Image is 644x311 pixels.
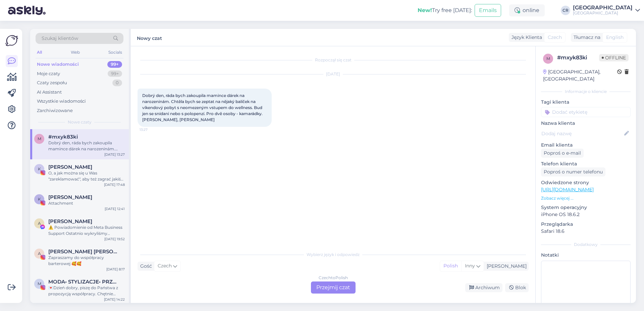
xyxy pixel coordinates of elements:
[541,187,594,193] a: [URL][DOMAIN_NAME]
[112,80,122,86] div: 0
[475,4,501,17] button: Emails
[105,206,125,211] div: [DATE] 12:41
[142,93,264,122] span: Dobrý den, ráda bych zakoupila mamince dárek na narozeninám. Chtěla bych se zeptat na nějaký balí...
[140,127,165,132] span: 13:27
[48,140,125,152] div: Dobrý den, ráda bych zakoupila mamince dárek na narozeninám. Chtěla bych se zeptat na nějaký balí...
[465,263,475,269] span: Inny
[541,107,631,117] input: Dodać etykietę
[509,34,542,41] div: Język Klienta
[37,80,67,86] div: Czaty zespołu
[38,251,41,256] span: A
[418,7,432,13] b: New!
[107,61,122,68] div: 99+
[557,54,599,62] div: # mxyk83ki
[319,275,348,281] div: Czech to Polish
[541,149,584,158] div: Poproś o e-mail
[599,54,629,61] span: Offline
[48,134,78,140] span: #mxyk83ki
[158,262,172,270] span: Czech
[138,71,529,77] div: [DATE]
[561,6,570,15] div: CR
[541,228,631,235] p: Safari 18.6
[37,61,79,68] div: Nowe wiadomości
[541,99,631,106] p: Tagi klienta
[541,142,631,149] p: Email klienta
[548,34,562,41] span: Czech
[541,211,631,218] p: iPhone OS 18.6.2
[69,48,81,57] div: Web
[36,48,43,57] div: All
[48,194,92,200] span: Kasia Lebiecka
[48,249,118,255] span: Anna Żukowska Ewa Adamczewska BLIŹNIACZKI • Bóg • rodzina • dom
[546,56,550,61] span: m
[37,70,60,77] div: Moje czaty
[571,34,600,41] div: Tłumacz na
[48,170,125,182] div: O, a jak można się u Was "zareklamować", aby też zagrać jakiś klimatyczny koncercik?😎
[543,68,617,83] div: [GEOGRAPHIC_DATA], [GEOGRAPHIC_DATA]
[38,221,41,226] span: A
[509,4,545,16] div: online
[573,5,640,16] a: [GEOGRAPHIC_DATA][GEOGRAPHIC_DATA]
[138,57,529,63] div: Rozpoczął się czat
[606,34,624,41] span: English
[68,119,92,125] span: Nowe czaty
[108,70,122,77] div: 99+
[541,130,623,137] input: Dodaj nazwę
[37,98,86,105] div: Wszystkie wiadomości
[37,107,73,114] div: Zarchiwizowane
[137,33,162,42] label: Nowy czat
[42,35,78,42] span: Szukaj klientów
[541,252,631,259] p: Notatki
[48,279,118,285] span: MODA• STYLIZACJE• PRZEGLĄDY KOLEKCJI
[484,263,527,270] div: [PERSON_NAME]
[541,204,631,211] p: System operacyjny
[48,218,92,224] span: Akiba Benedict
[38,166,41,171] span: K
[418,6,472,14] div: Try free [DATE]:
[38,281,41,286] span: M
[541,179,631,186] p: Odwiedzone strony
[541,160,631,167] p: Telefon klienta
[107,48,123,57] div: Socials
[106,267,125,272] div: [DATE] 8:17
[573,5,633,10] div: [GEOGRAPHIC_DATA]
[48,164,92,170] span: Karolina Wołczyńska
[38,197,41,202] span: K
[541,167,605,176] div: Poproś o numer telefonu
[573,10,633,16] div: [GEOGRAPHIC_DATA]
[311,281,356,294] div: Przejmij czat
[138,263,152,270] div: Gość
[5,34,18,47] img: Askly Logo
[104,297,125,302] div: [DATE] 14:22
[541,221,631,228] p: Przeglądarka
[541,195,631,201] p: Zobacz więcej ...
[541,89,631,95] div: Informacje o kliencie
[48,285,125,297] div: 💌Dzień dobry, piszę do Państwa z propozycją współpracy. Chętnie odwiedziłabym Państwa hotel z rod...
[48,224,125,237] div: ⚠️ Powiadomienie od Meta Business Support Ostatnio wykryliśmy nietypową aktywność na Twoim koncie...
[138,252,529,258] div: Wybierz język i odpowiedz
[104,237,125,242] div: [DATE] 19:52
[541,120,631,127] p: Nazwa klienta
[37,89,62,96] div: AI Assistant
[38,136,41,141] span: m
[465,283,502,292] div: Archiwum
[440,261,461,271] div: Polish
[104,152,125,157] div: [DATE] 13:27
[48,255,125,267] div: Zapraszamy do współpracy barterowej 🥰🥰
[104,182,125,187] div: [DATE] 17:48
[541,242,631,248] div: Dodatkowy
[48,200,125,206] div: Attachment
[505,283,529,292] div: Blok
